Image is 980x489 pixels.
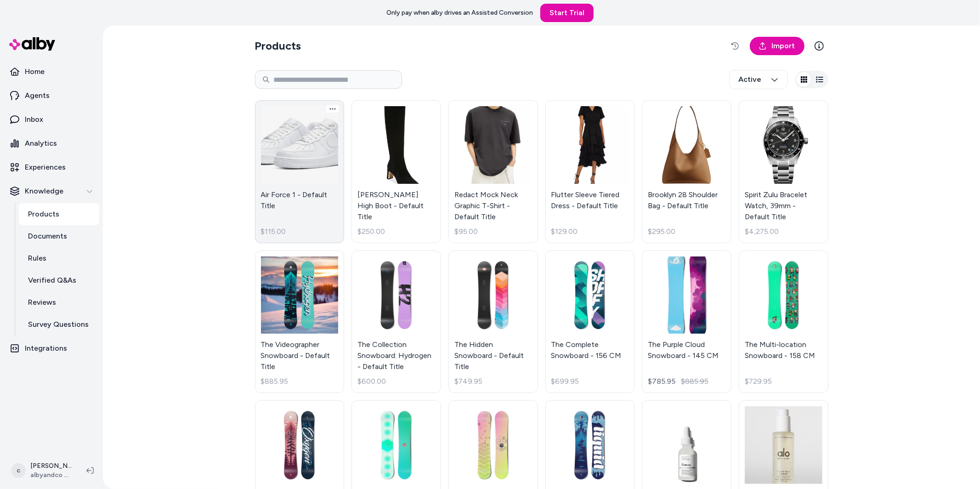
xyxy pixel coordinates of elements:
[750,37,804,55] a: Import
[739,100,828,243] a: Spirit Zulu Bracelet Watch, 39mm - Default TitleSpirit Zulu Bracelet Watch, 39mm - Default Title$...
[28,209,59,220] p: Products
[4,337,99,359] a: Integrations
[19,269,99,291] a: Verified Q&As
[28,231,67,242] p: Documents
[739,250,828,393] a: The Multi-location Snowboard - 158 CMThe Multi-location Snowboard - 158 CM$729.95
[642,250,731,393] a: The Purple Cloud Snowboard - 145 CMThe Purple Cloud Snowboard - 145 CM$785.95$885.95
[28,275,76,286] p: Verified Q&As
[4,132,99,154] a: Analytics
[448,100,538,243] a: Redact Mock Neck Graphic T-Shirt - Default TitleRedact Mock Neck Graphic T-Shirt - Default Title$...
[386,8,533,17] p: Only pay when alby drives an Assisted Conversion
[729,70,788,89] button: Active
[25,162,66,173] p: Experiences
[19,225,99,247] a: Documents
[30,461,72,471] p: [PERSON_NAME]
[351,250,441,393] a: The Collection Snowboard: Hydrogen - Default TitleThe Collection Snowboard: Hydrogen - Default Ti...
[4,108,99,131] a: Inbox
[255,100,345,243] a: Air Force 1 - Default TitleAir Force 1 - Default Title$115.00
[642,100,731,243] a: Brooklyn 28 Shoulder Bag - Default TitleBrooklyn 28 Shoulder Bag - Default Title$295.00
[28,319,89,330] p: Survey Questions
[255,250,345,393] a: The Videographer Snowboard - Default TitleThe Videographer Snowboard - Default Title$885.95
[9,37,55,51] img: alby Logo
[448,250,538,393] a: The Hidden Snowboard - Default TitleThe Hidden Snowboard - Default Title$749.95
[545,250,635,393] a: The Complete Snowboard - 156 CMThe Complete Snowboard - 156 CM$699.95
[4,85,99,107] a: Agents
[28,253,46,264] p: Rules
[255,39,301,53] h2: Products
[25,186,63,197] p: Knowledge
[772,40,795,51] span: Import
[545,100,635,243] a: Flutter Sleeve Tiered Dress - Default TitleFlutter Sleeve Tiered Dress - Default Title$129.00
[28,297,56,308] p: Reviews
[540,4,594,22] a: Start Trial
[351,100,441,243] a: Sylvia Knee High Boot - Default Title[PERSON_NAME] High Boot - Default Title$250.00
[25,90,50,101] p: Agents
[25,66,45,77] p: Home
[19,291,99,313] a: Reviews
[4,61,99,83] a: Home
[19,203,99,225] a: Products
[19,313,99,335] a: Survey Questions
[6,456,79,485] button: c[PERSON_NAME]albyandco SolCon
[4,156,99,178] a: Experiences
[4,180,99,202] button: Knowledge
[19,247,99,269] a: Rules
[25,343,67,354] p: Integrations
[11,463,26,478] span: c
[25,138,57,149] p: Analytics
[30,471,72,480] span: albyandco SolCon
[25,114,43,125] p: Inbox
